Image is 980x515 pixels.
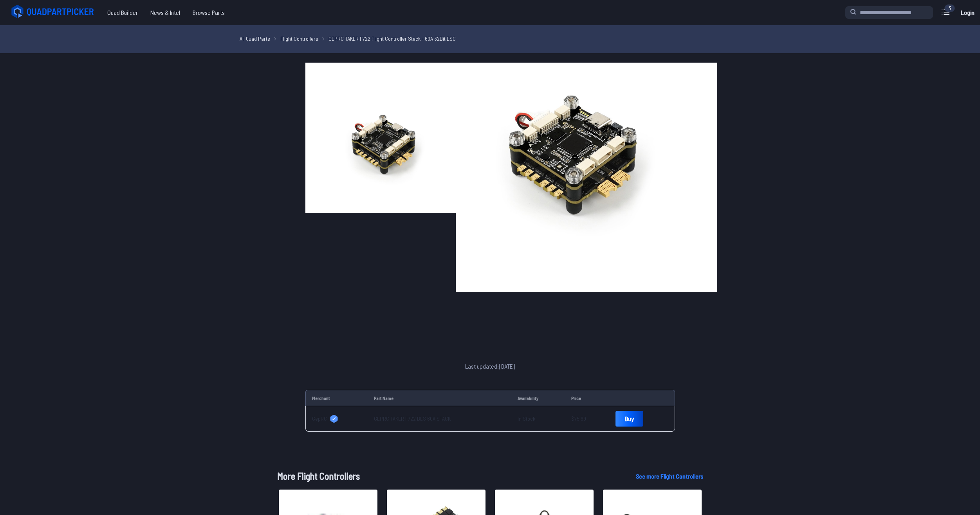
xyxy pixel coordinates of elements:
td: In Stock [511,406,565,432]
span: GepRC [312,415,327,423]
a: Login [958,5,977,20]
a: Browse Parts [186,5,231,20]
a: Buy [615,411,643,427]
td: Part Name [368,390,511,406]
td: Availability [511,390,565,406]
div: 3 [944,4,955,12]
a: GEPRC TAKER F722 BLS 60A STACK [374,415,451,422]
img: image [305,63,456,213]
a: News & Intel [144,5,186,20]
span: Last updated: [DATE] [465,362,515,371]
a: Flight Controllers [280,34,318,43]
h1: More Flight Controllers [277,469,623,483]
td: $75.99 [565,406,609,432]
td: Merchant [305,390,368,406]
a: See more Flight Controllers [636,472,703,481]
a: Quad Builder [101,5,144,20]
a: GepRC [312,415,361,423]
a: All Quad Parts [240,34,270,43]
a: GEPRC TAKER F722 Flight Controller Stack - 60A 32Bit ESC [328,34,456,43]
td: Price [565,390,609,406]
